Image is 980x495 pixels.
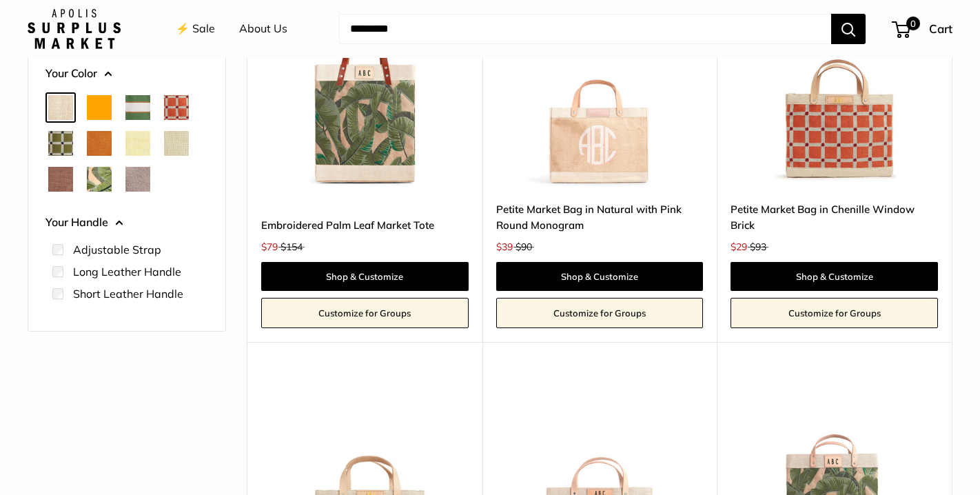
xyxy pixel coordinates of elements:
button: Taupe [125,167,150,192]
span: $29 [731,241,747,253]
span: $154 [280,241,303,253]
a: Customize for Groups [261,298,469,328]
input: Search... [339,14,831,44]
img: Apolis: Surplus Market [28,9,121,49]
span: $79 [261,241,278,253]
a: ⚡️ Sale [176,19,215,39]
button: Search [831,14,866,44]
label: Adjustable Strap [73,241,161,258]
span: $39 [496,241,513,253]
button: Court Green [125,95,150,120]
a: Customize for Groups [496,298,704,328]
label: Short Leather Handle [73,285,183,302]
button: Orange [87,95,112,120]
button: Chenille Window Sage [48,131,73,156]
button: Mint Sorbet [164,131,189,156]
a: Customize for Groups [731,298,938,328]
button: Cognac [87,131,112,156]
a: Shop & Customize [496,262,704,291]
button: Mustang [48,167,73,192]
button: Palm Leaf [87,167,112,192]
a: Petite Market Bag in Natural with Pink Round Monogram [496,201,704,234]
a: About Us [239,19,287,39]
span: 0 [906,17,920,30]
button: Your Color [45,63,208,84]
a: 0 Cart [893,18,952,40]
button: Daisy [125,131,150,156]
a: Embroidered Palm Leaf Market Tote [261,217,469,233]
span: Cart [929,21,952,36]
a: Shop & Customize [261,262,469,291]
label: Long Leather Handle [73,263,181,280]
button: Natural [48,95,73,120]
button: Your Handle [45,212,208,233]
button: Chenille Window Brick [164,95,189,120]
a: Petite Market Bag in Chenille Window Brick [731,201,938,234]
span: $93 [750,241,766,253]
a: Shop & Customize [731,262,938,291]
span: $90 [515,241,532,253]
